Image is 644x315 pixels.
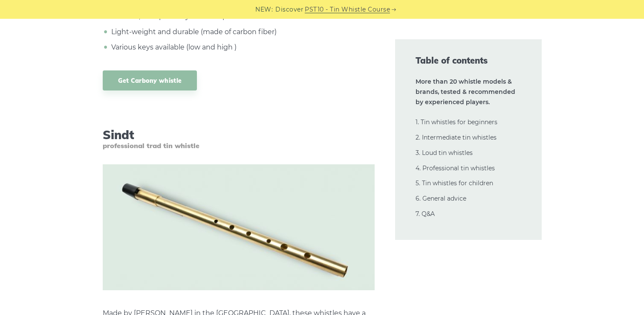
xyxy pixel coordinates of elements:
a: 3. Loud tin whistles [416,149,473,157]
a: 5. Tin whistles for children [416,179,493,187]
a: 6. General advice [416,195,466,202]
span: Table of contents [416,55,521,67]
a: 7. Q&A [416,210,435,218]
img: Sindth Tin Whistle [103,164,375,290]
li: Light-weight and durable (made of carbon fiber) [109,26,375,38]
a: 2. Intermediate tin whistles [416,134,497,141]
a: 1. Tin whistles for beginners [416,118,497,126]
a: PST10 - Tin Whistle Course [305,5,390,15]
li: Various keys available (low and high ) [109,42,375,53]
a: 4. Professional tin whistles [416,164,495,172]
h3: Sindt [103,128,375,150]
span: Discover [275,5,303,15]
span: NEW: [255,5,273,15]
strong: More than 20 whistle models & brands, tested & recommended by experienced players. [416,78,515,106]
span: professional trad tin whistle [103,142,375,150]
a: Get Carbony whistle [103,70,197,90]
